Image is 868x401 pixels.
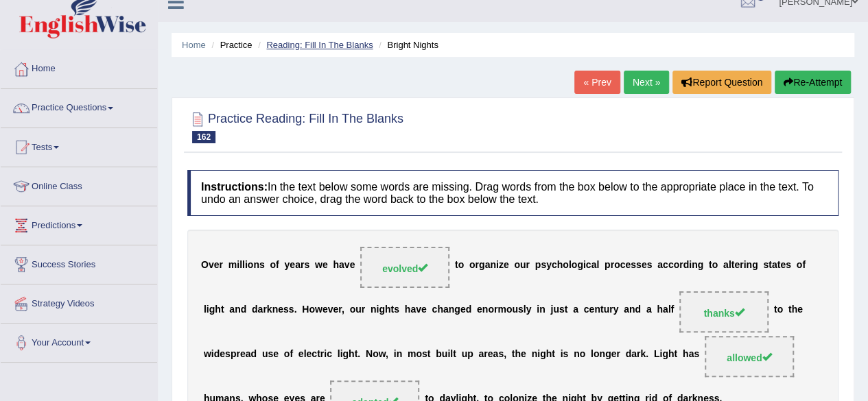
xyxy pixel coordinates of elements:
[1,50,157,84] a: Home
[328,304,333,315] b: v
[640,349,646,360] b: k
[295,260,301,271] b: a
[390,304,394,315] b: t
[229,304,235,315] b: a
[1,206,157,241] a: Predictions
[654,349,660,360] b: L
[605,260,611,271] b: p
[290,260,295,271] b: e
[237,260,239,271] b: i
[219,260,222,271] b: r
[284,349,290,360] b: o
[453,349,456,360] b: t
[563,349,568,360] b: s
[455,260,458,271] b: t
[270,260,276,271] b: o
[752,260,758,271] b: g
[304,349,307,360] b: l
[1,245,157,280] a: Success Stories
[609,304,613,315] b: r
[631,260,636,271] b: s
[777,304,783,315] b: o
[574,349,580,360] b: n
[240,349,246,360] b: e
[603,304,609,315] b: u
[679,291,769,332] span: Drop target
[584,304,589,315] b: c
[611,349,616,360] b: e
[596,260,599,271] b: l
[342,349,349,360] b: g
[272,304,279,315] b: n
[521,349,526,360] b: e
[268,349,273,360] b: s
[504,260,509,271] b: e
[541,260,546,271] b: s
[192,131,215,143] span: 162
[697,260,703,271] b: g
[454,304,460,315] b: g
[712,260,718,271] b: o
[524,304,526,315] b: l
[526,304,532,315] b: y
[786,260,791,271] b: s
[674,349,677,360] b: t
[490,260,496,271] b: n
[201,260,209,271] b: O
[703,308,744,319] span: thanks
[573,304,578,315] b: a
[436,349,442,360] b: b
[484,349,487,360] b: r
[591,260,596,271] b: a
[580,349,586,360] b: o
[572,260,578,271] b: o
[668,260,674,271] b: c
[258,304,263,315] b: a
[266,40,373,50] a: Reading: Fill In The Blanks
[559,304,565,315] b: s
[460,304,466,315] b: e
[252,304,258,315] b: d
[709,260,712,271] b: t
[540,349,546,360] b: g
[477,304,482,315] b: e
[320,349,324,360] b: r
[631,349,637,360] b: a
[208,38,252,51] li: Practice
[478,349,484,360] b: a
[204,304,207,315] b: l
[235,304,241,315] b: n
[694,349,699,360] b: s
[552,260,557,271] b: c
[339,260,344,271] b: a
[338,304,342,315] b: r
[646,260,652,271] b: s
[514,260,520,271] b: o
[497,304,506,315] b: m
[734,260,740,271] b: e
[211,349,214,360] b: i
[360,247,449,288] span: Drop target
[740,260,743,271] b: r
[494,304,497,315] b: r
[683,349,689,360] b: h
[537,349,540,360] b: i
[248,260,254,271] b: o
[574,71,620,94] a: « Prev
[629,304,635,315] b: n
[340,349,343,360] b: i
[327,349,332,360] b: c
[362,304,365,315] b: r
[209,304,215,315] b: g
[466,304,472,315] b: d
[276,260,279,271] b: f
[379,304,385,315] b: g
[267,304,272,315] b: k
[635,304,641,315] b: d
[668,349,675,360] b: h
[1,89,157,123] a: Practice Questions
[220,349,225,360] b: e
[394,349,397,360] b: i
[355,349,358,360] b: t
[537,304,539,315] b: i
